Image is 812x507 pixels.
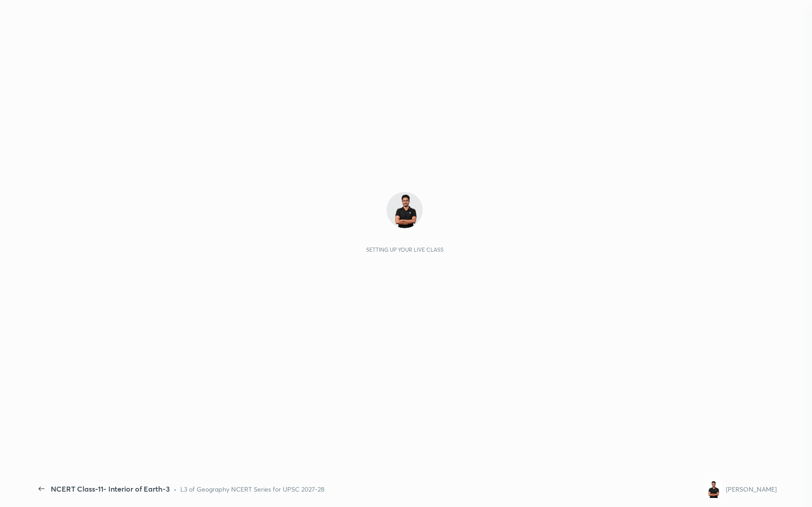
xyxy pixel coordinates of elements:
div: L3 of Geography NCERT Series for UPSC 2027-28 [180,484,324,494]
div: Setting up your live class [366,246,444,253]
img: 619d4b52d3954583839770b7a0001f09.file [387,192,423,228]
div: • [174,484,177,494]
div: [PERSON_NAME] [726,484,777,494]
img: 619d4b52d3954583839770b7a0001f09.file [704,480,722,498]
div: NCERT Class-11- Interior of Earth-3 [51,483,170,494]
